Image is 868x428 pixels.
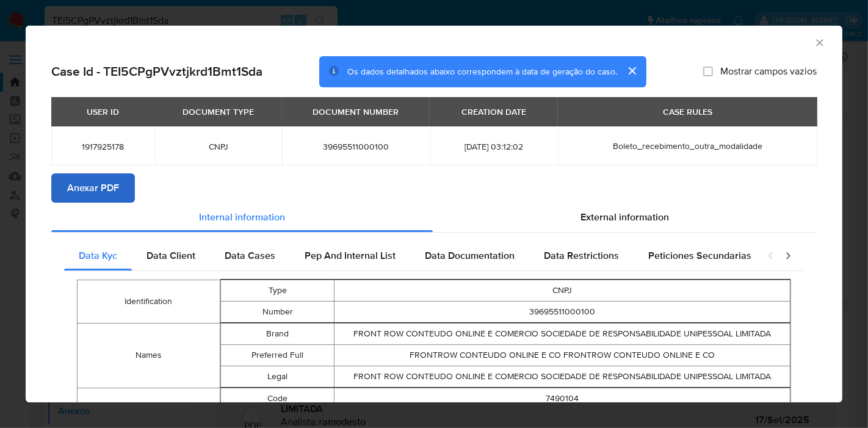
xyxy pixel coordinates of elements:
span: 39695511000100 [297,141,416,152]
td: Identification [78,280,220,323]
span: Mostrar campos vazios [720,65,817,78]
input: Mostrar campos vazios [703,67,713,76]
div: closure-recommendation-modal [26,26,842,402]
button: Anexar PDF [51,173,135,203]
span: External information [580,210,669,224]
td: FRONTROW CONTEUDO ONLINE E CO FRONTROW CONTEUDO ONLINE E CO [335,344,790,366]
td: Preferred Full [220,344,335,366]
h2: Case Id - TEI5CPgPVvztjkrd1Bmt1Sda [51,63,262,79]
span: CNPJ [170,141,267,152]
td: Type [220,280,335,301]
span: Peticiones Secundarias [648,248,751,263]
div: DOCUMENT TYPE [175,101,261,122]
td: 7490104 [335,388,790,409]
td: 39695511000100 [335,301,790,322]
button: Fechar a janela [814,37,825,48]
td: Legal [220,366,335,387]
td: Code [220,388,335,409]
span: Internal information [199,210,285,224]
span: Data Restrictions [544,248,619,263]
div: CREATION DATE [454,101,533,122]
span: Data Client [146,248,195,263]
span: Data Kyc [79,248,117,263]
div: CASE RULES [656,101,720,122]
td: Number [220,301,335,322]
span: Data Cases [225,248,275,263]
td: Brand [220,323,335,344]
span: Pep And Internal List [305,248,396,263]
div: Detailed info [51,203,817,232]
span: Os dados detalhados abaixo correspondem à data de geração do caso. [347,65,617,78]
td: Names [78,323,220,388]
td: FRONT ROW CONTEUDO ONLINE E COMERCIO SOCIEDADE DE RESPONSABILIDADE UNIPESSOAL LIMITADA [335,323,790,344]
td: FRONT ROW CONTEUDO ONLINE E COMERCIO SOCIEDADE DE RESPONSABILIDADE UNIPESSOAL LIMITADA [335,366,790,387]
span: Boleto_recebimento_outra_modalidade [613,140,762,152]
td: CNPJ [335,280,790,301]
span: Anexar PDF [67,175,119,201]
div: DOCUMENT NUMBER [306,101,407,122]
div: USER ID [79,101,126,122]
span: [DATE] 03:12:02 [444,141,543,152]
span: 1917925178 [66,141,140,152]
button: cerrar [617,56,646,85]
div: Detailed internal info [64,241,755,270]
span: Data Documentation [425,248,515,263]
